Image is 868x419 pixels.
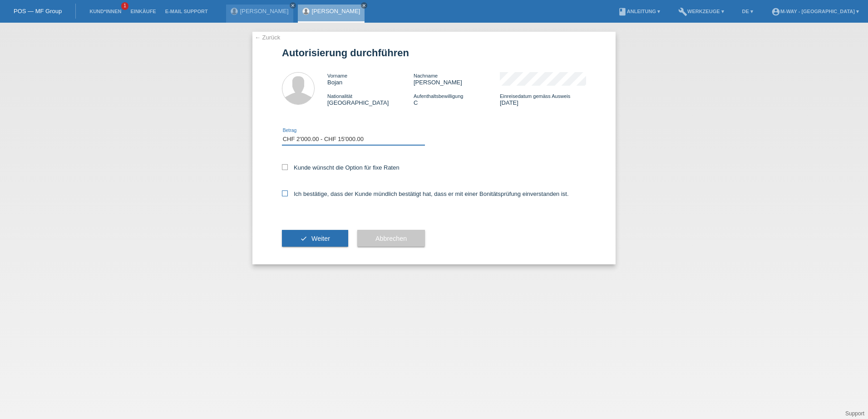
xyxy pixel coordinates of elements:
a: close [290,2,296,9]
i: build [678,7,687,16]
div: [GEOGRAPHIC_DATA] [327,93,414,106]
span: Abbrechen [375,235,407,242]
span: 1 [121,2,128,10]
span: Aufenthaltsbewilligung [414,93,463,99]
a: buildWerkzeuge ▾ [674,9,729,14]
div: C [414,93,500,106]
span: Einreisedatum gemäss Ausweis [500,93,570,99]
div: Bojan [327,72,414,86]
span: Nationalität [327,93,352,99]
button: check Weiter [282,230,348,247]
a: close [361,2,367,9]
i: close [291,3,295,8]
a: ← Zurück [255,34,280,41]
i: check [300,235,307,242]
div: [DATE] [500,93,586,106]
a: bookAnleitung ▾ [613,9,665,14]
a: Kund*innen [85,9,126,14]
button: Abbrechen [357,230,425,247]
label: Ich bestätige, dass der Kunde mündlich bestätigt hat, dass er mit einer Bonitätsprüfung einversta... [282,190,569,197]
a: DE ▾ [738,9,758,14]
span: Nachname [414,73,438,78]
a: E-Mail Support [161,9,212,14]
span: Vorname [327,73,347,78]
a: Einkäufe [126,9,160,14]
label: Kunde wünscht die Option für fixe Raten [282,164,399,171]
a: [PERSON_NAME] [312,8,360,15]
div: [PERSON_NAME] [414,72,500,86]
h1: Autorisierung durchführen [282,47,586,58]
span: Weiter [311,235,330,242]
i: close [362,3,366,8]
a: account_circlem-way - [GEOGRAPHIC_DATA] ▾ [767,9,863,14]
i: book [618,7,627,16]
i: account_circle [771,7,780,16]
a: [PERSON_NAME] [240,8,289,15]
a: Support [845,410,864,417]
a: POS — MF Group [14,8,62,15]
